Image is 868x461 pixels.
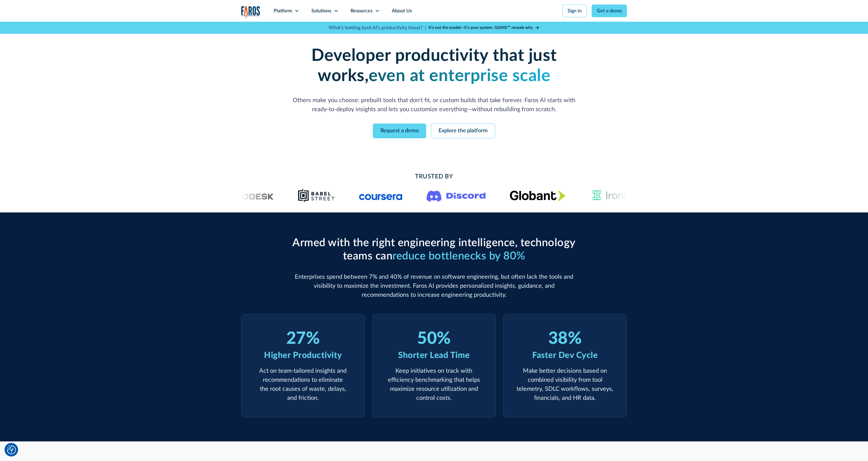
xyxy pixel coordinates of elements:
img: Revisit consent button [7,445,16,454]
p: What's holding back AI's productivity boost? | [329,24,426,31]
strong: It’s not the model—it’s your system. GAINS™ reveals why [429,26,533,30]
p: Act on team-tailored insights and recommendations to eliminate the root causes of waste, delays, ... [252,366,354,403]
div: 27 [286,329,306,349]
img: Babel Street logo png [298,188,335,203]
a: It’s not the model—it’s your system. GAINS™ reveals why [429,25,539,31]
p: Keep initiatives on track with efficiency benchmarking that helps maximize resource utilization a... [383,366,485,403]
p: Make better decisions based on combined visibility from tool telemetry, SDLC workflows, surveys, ... [514,366,616,403]
a: Request a demo [373,124,426,138]
a: home [241,6,260,18]
div: Resources [351,7,373,14]
div: 38 [548,329,568,349]
div: 50 [417,329,437,349]
h2: Armed with the right engineering intelligence, technology teams can [289,237,579,262]
a: Explore the platform [431,124,495,138]
img: Globant's logo [510,190,566,201]
div: % [437,329,451,349]
img: Logo of the online learning platform Coursera. [359,191,403,200]
img: Logo of the communication platform Discord. [427,189,486,202]
p: Enterprises spend between 7% and 40% of revenue on software engineering, but often lack the tools... [289,272,579,299]
p: Others make you choose: prebuilt tools that don't fit, or custom builds that take forever. Faros ... [289,96,579,114]
div: Shorter Lead Time [398,349,470,362]
button: Cookie Settings [7,445,16,454]
div: Platform [274,7,292,14]
div: Faster Dev Cycle [532,349,598,362]
span: reduce bottlenecks by 80% [392,251,525,262]
strong: Developer productivity that just works, [311,47,557,84]
strong: even at enterprise scale [369,67,550,84]
h2: Trusted By [289,172,579,181]
div: Higher Productivity [264,349,342,362]
div: % [568,329,582,349]
img: Logo of the analytics and reporting company Faros. [241,6,260,18]
a: Sign in [562,5,587,17]
div: % [306,329,320,349]
a: Get a demo [592,5,627,17]
div: Solutions [311,7,331,14]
